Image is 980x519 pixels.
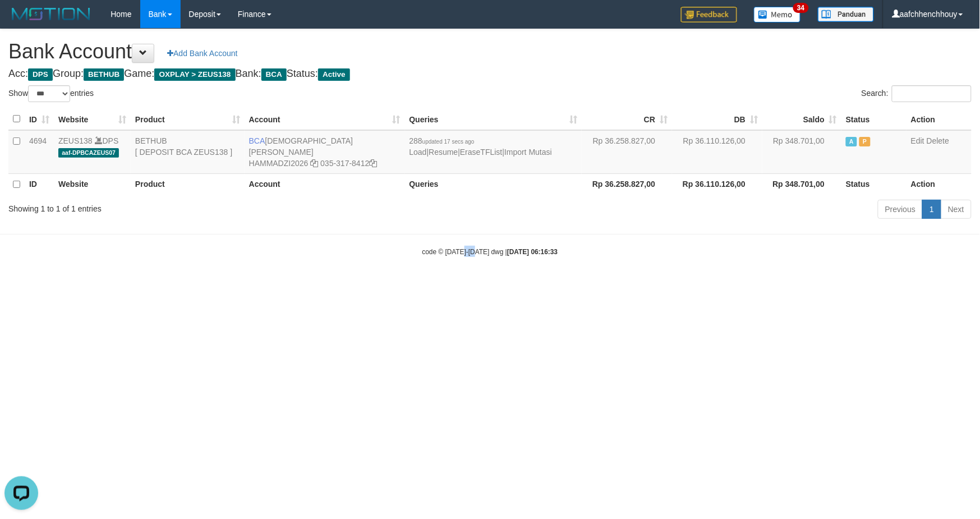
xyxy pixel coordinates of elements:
th: Account [245,173,405,195]
img: Feedback.jpg [681,7,737,22]
a: Next [941,200,972,219]
th: Product [131,173,245,195]
th: Rp 36.258.827,00 [582,173,672,195]
th: Rp 348.701,00 [762,173,841,195]
span: 288 [410,136,475,145]
th: Status [841,173,907,195]
a: Delete [927,136,949,145]
th: DB: activate to sort column ascending [672,108,762,130]
a: 1 [922,200,941,219]
th: Queries: activate to sort column ascending [405,108,582,130]
img: Button%20Memo.svg [754,7,801,22]
span: updated 17 secs ago [422,139,475,145]
th: Account: activate to sort column ascending [245,108,405,130]
a: ZEUS138 [58,136,93,145]
a: Edit [911,136,924,145]
th: Action [907,173,972,195]
a: Copy 0353178412 to clipboard [370,159,378,168]
a: EraseTFList [460,148,502,157]
td: DPS [54,130,131,174]
span: 34 [793,3,808,13]
th: ID [25,173,54,195]
th: CR: activate to sort column ascending [582,108,672,130]
th: Website [54,173,131,195]
td: 4694 [25,130,54,174]
label: Search: [862,85,972,102]
span: aaf-DPBCAZEUS07 [58,148,119,158]
span: OXPLAY > ZEUS138 [154,68,235,81]
a: HAMMADZI2026 [249,159,309,168]
span: BETHUB [84,68,124,81]
th: Saldo: activate to sort column ascending [762,108,841,130]
select: Showentries [28,85,70,102]
div: Showing 1 to 1 of 1 entries [8,199,400,214]
span: Active [846,137,857,146]
th: Website: activate to sort column ascending [54,108,131,130]
input: Search: [892,85,972,102]
th: Queries [405,173,582,195]
span: Paused [859,137,871,146]
span: BCA [249,136,265,145]
a: Previous [878,200,923,219]
span: | | | [410,136,553,157]
img: MOTION_logo.png [8,6,94,22]
th: Action [907,108,972,130]
th: ID: activate to sort column ascending [25,108,54,130]
h1: Bank Account [8,40,972,63]
td: Rp 36.258.827,00 [582,130,672,174]
a: Copy HAMMADZI2026 to clipboard [310,159,318,168]
td: Rp 36.110.126,00 [672,130,762,174]
td: BETHUB [ DEPOSIT BCA ZEUS138 ] [131,130,245,174]
button: Open LiveChat chat widget [4,4,38,38]
a: Load [410,148,427,157]
td: [DEMOGRAPHIC_DATA][PERSON_NAME] 035-317-8412 [245,130,405,174]
a: Import Mutasi [504,148,552,157]
strong: [DATE] 06:16:33 [507,248,558,256]
a: Add Bank Account [160,44,245,63]
td: Rp 348.701,00 [762,130,841,174]
th: Status [841,108,907,130]
label: Show entries [8,85,94,102]
small: code © [DATE]-[DATE] dwg | [422,248,558,256]
h4: Acc: Group: Game: Bank: Status: [8,68,972,80]
span: Active [318,68,350,81]
img: panduan.png [818,7,874,22]
th: Rp 36.110.126,00 [672,173,762,195]
a: Resume [429,148,458,157]
th: Product: activate to sort column ascending [131,108,245,130]
span: BCA [261,68,287,81]
span: DPS [28,68,53,81]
